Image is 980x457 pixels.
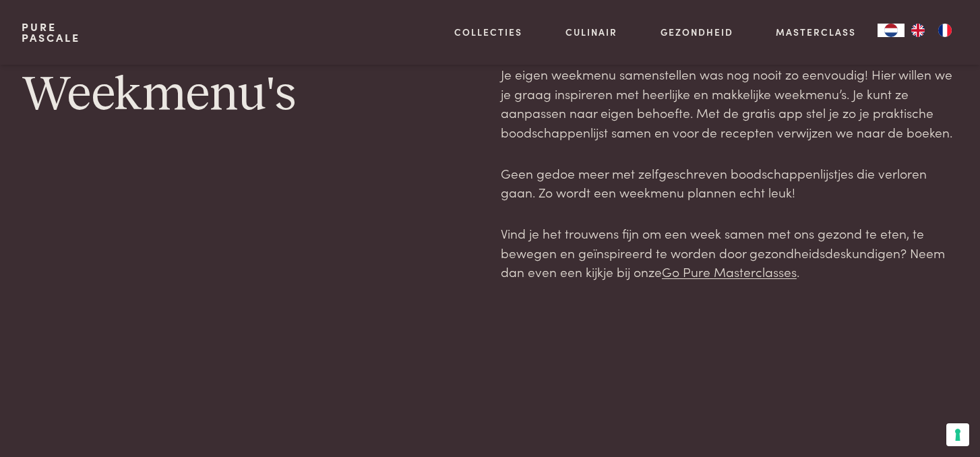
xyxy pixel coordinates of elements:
p: Geen gedoe meer met zelfgeschreven boodschappenlijstjes die verloren gaan. Zo wordt een weekmenu ... [501,164,958,202]
a: Go Pure Masterclasses [662,262,797,280]
a: PurePascale [22,22,80,43]
p: Vind je het trouwens fijn om een week samen met ons gezond te eten, te bewegen en geïnspireerd te... [501,224,958,282]
button: Uw voorkeuren voor toestemming voor trackingtechnologieën [946,423,969,446]
a: Gezondheid [661,25,733,39]
a: NL [878,24,905,37]
ul: Language list [905,24,958,37]
a: FR [931,24,958,37]
a: Masterclass [776,25,856,39]
a: Culinair [565,25,617,39]
div: Language [878,24,905,37]
a: EN [905,24,931,37]
a: Collecties [454,25,522,39]
p: Je eigen weekmenu samenstellen was nog nooit zo eenvoudig! Hier willen we je graag inspireren met... [501,65,958,142]
aside: Language selected: Nederlands [878,24,958,37]
h1: Weekmenu's [22,65,479,125]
